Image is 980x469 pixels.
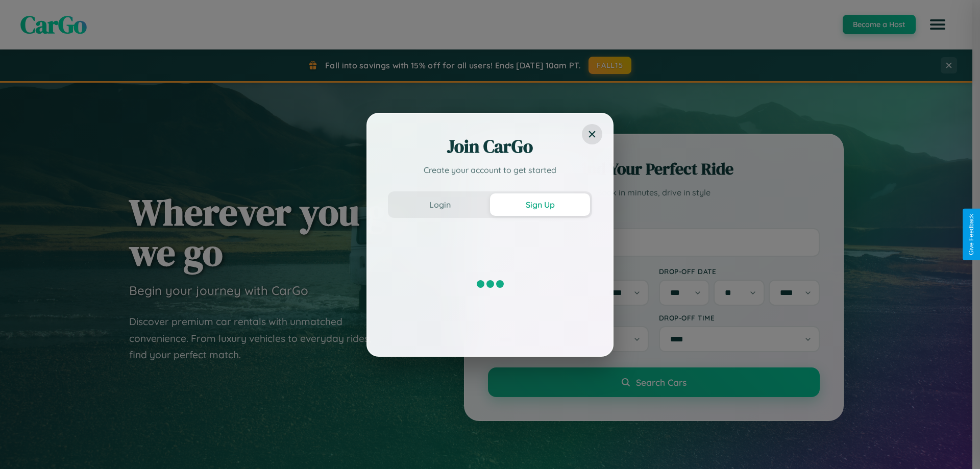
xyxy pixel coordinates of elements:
button: Sign Up [490,193,590,216]
p: Create your account to get started [388,164,592,176]
iframe: Intercom live chat [10,434,35,459]
h2: Join CarGo [388,134,592,159]
button: Login [390,193,490,216]
div: Give Feedback [968,214,975,255]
